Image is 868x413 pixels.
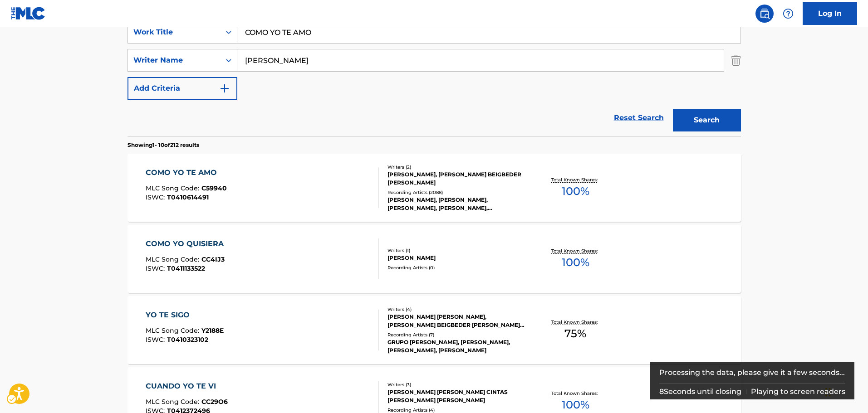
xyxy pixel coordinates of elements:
a: COMO YO QUISIERAMLC Song Code:CC4IJ3ISWC:T0411133522Writers (1)[PERSON_NAME]Recording Artists (0)... [128,225,741,293]
span: T0411133522 [167,264,205,272]
img: MLC Logo [11,7,46,20]
span: CC4IJ3 [201,255,225,263]
span: MLC Song Code : [146,255,201,263]
a: COMO YO TE AMOMLC Song Code:C59940ISWC:T0410614491Writers (2)[PERSON_NAME], [PERSON_NAME] BEIGBED... [128,154,741,222]
span: ISWC : [146,193,167,201]
form: Search Form [128,21,741,136]
div: [PERSON_NAME] [387,254,525,262]
input: Search... [237,21,740,43]
span: 100 % [562,254,589,271]
div: GRUPO [PERSON_NAME], [PERSON_NAME], [PERSON_NAME], [PERSON_NAME] [387,338,525,355]
span: MLC Song Code : [146,326,201,335]
img: Delete Criterion [731,49,741,72]
p: Total Known Shares: [551,390,600,397]
span: T0410323102 [167,335,208,344]
div: CUANDO YO TE VI [146,381,228,392]
span: Y2188E [201,326,224,335]
img: 9d2ae6d4665cec9f34b9.svg [219,83,230,94]
a: Reset Search [609,108,668,128]
input: Search... [237,49,724,71]
div: COMO YO TE AMO [146,167,227,178]
div: Writer Name [133,55,215,66]
div: Processing the data, please give it a few seconds... [659,362,846,384]
div: [PERSON_NAME] [PERSON_NAME] CINTAS [PERSON_NAME] [PERSON_NAME] [387,388,525,404]
span: 100 % [562,183,589,199]
span: 8 [659,387,664,396]
a: YO TE SIGOMLC Song Code:Y2188EISWC:T0410323102Writers (4)[PERSON_NAME] [PERSON_NAME], [PERSON_NAM... [128,296,741,364]
span: CC29O6 [201,398,228,406]
p: Total Known Shares: [551,319,600,326]
div: [PERSON_NAME], [PERSON_NAME] BEIGBEDER [PERSON_NAME] [387,170,525,187]
div: [PERSON_NAME], [PERSON_NAME], [PERSON_NAME], [PERSON_NAME], [PERSON_NAME], [PERSON_NAME], [PERSON... [387,196,525,212]
div: Recording Artists ( 2088 ) [387,189,525,196]
img: help [783,8,794,19]
span: ISWC : [146,335,167,344]
div: On [221,21,237,43]
p: Total Known Shares: [551,176,600,183]
a: Log In [803,2,857,25]
div: YO TE SIGO [146,310,224,321]
div: Writers ( 4 ) [387,306,525,313]
span: T0410614491 [167,193,209,201]
span: 100 % [562,397,589,413]
img: search [759,8,770,19]
span: MLC Song Code : [146,184,201,192]
div: Writers ( 1 ) [387,247,525,254]
div: Writers ( 3 ) [387,381,525,388]
div: [PERSON_NAME] [PERSON_NAME], [PERSON_NAME] BEIGBEDER [PERSON_NAME] [PERSON_NAME], [PERSON_NAME] [387,313,525,329]
p: Total Known Shares: [551,248,600,254]
span: C59940 [201,184,227,192]
span: 75 % [564,326,586,342]
button: Search [673,109,741,131]
p: Showing 1 - 10 of 212 results [128,141,199,149]
div: Recording Artists ( 0 ) [387,264,525,271]
span: MLC Song Code : [146,398,201,406]
span: ISWC : [146,264,167,272]
div: COMO YO QUISIERA [146,238,228,249]
div: Writers ( 2 ) [387,164,525,170]
div: Work Title [133,27,215,38]
div: Recording Artists ( 7 ) [387,331,525,338]
button: Add Criteria [128,77,237,100]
